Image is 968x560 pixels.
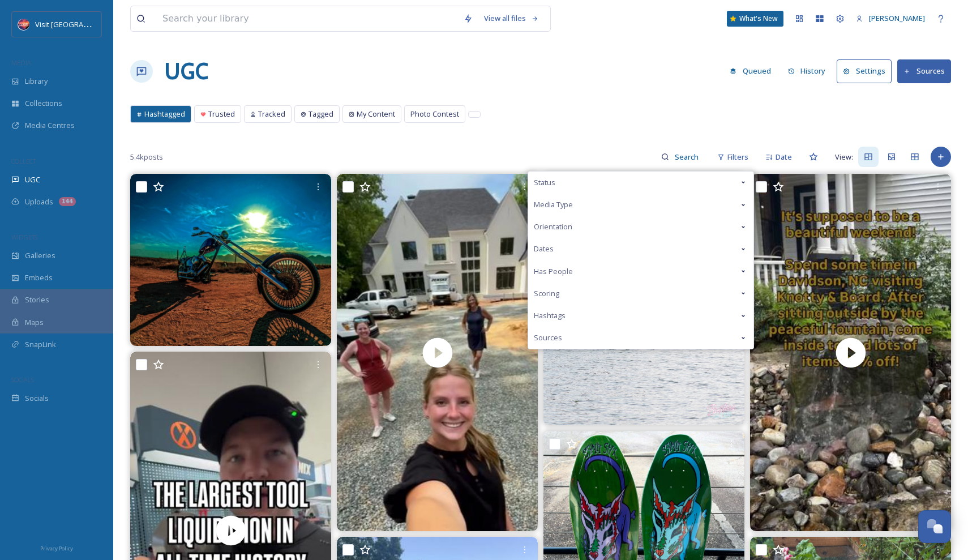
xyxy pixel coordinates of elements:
[11,157,36,165] span: COLLECT
[40,545,73,552] span: Privacy Policy
[25,196,53,207] span: Uploads
[11,233,37,241] span: WIDGETS
[776,152,792,163] span: Date
[837,59,897,83] a: Settings
[410,109,459,119] span: Photo Contest
[534,177,555,188] span: Status
[782,60,832,82] button: History
[534,288,559,299] span: Scoring
[669,146,706,168] input: Search
[25,174,40,185] span: UGC
[59,197,76,206] div: 144
[850,7,931,29] a: [PERSON_NAME]
[478,7,545,29] a: View all files
[25,120,75,131] span: Media Centres
[357,109,395,119] span: My Content
[534,243,554,254] span: Dates
[25,317,44,328] span: Maps
[25,76,48,87] span: Library
[25,272,53,283] span: Embeds
[835,152,853,163] span: View:
[130,174,331,346] img: harley #fotos #ventafotos #chopper #custom #bobber #shovelhead #ironhead #sporster #motorcyclepho...
[18,19,29,30] img: Logo%20Image.png
[534,199,573,210] span: Media Type
[11,375,34,384] span: SOCIALS
[534,266,573,277] span: Has People
[724,60,782,82] a: Queued
[208,109,235,119] span: Trusted
[782,60,837,82] a: History
[724,60,777,82] button: Queued
[337,174,538,531] img: thumbnail
[11,58,31,67] span: MEDIA
[25,339,56,350] span: SnapLink
[130,152,163,163] span: 5.4k posts
[157,6,458,31] input: Search your library
[837,59,892,83] button: Settings
[25,250,55,261] span: Galleries
[918,510,951,543] button: Open Chat
[869,13,925,23] span: [PERSON_NAME]
[727,11,783,27] a: What's New
[337,174,538,531] video: After taking our summer breaks early in the season, our team has spent August in the express lane...
[534,221,572,232] span: Orientation
[897,59,951,83] button: Sources
[25,393,49,404] span: Socials
[534,332,562,343] span: Sources
[534,310,566,321] span: Hashtags
[25,294,49,305] span: Stories
[750,174,951,531] img: thumbnail
[25,98,62,109] span: Collections
[144,109,185,119] span: Hashtagged
[727,152,748,163] span: Filters
[40,541,73,554] a: Privacy Policy
[258,109,285,119] span: Tracked
[164,54,208,88] a: UGC
[309,109,333,119] span: Tagged
[35,19,179,29] span: Visit [GEOGRAPHIC_DATA][PERSON_NAME]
